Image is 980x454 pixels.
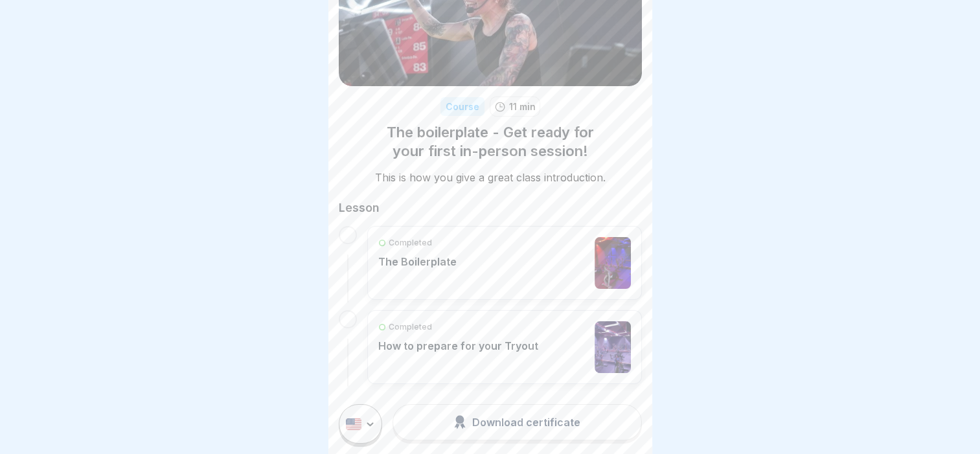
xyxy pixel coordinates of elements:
[595,321,631,373] img: cljrv6v1o05jaeu01foc15pwi.png
[378,255,457,268] p: The Boilerplate
[509,100,536,113] p: 11 min
[389,237,432,249] p: Completed
[595,237,631,289] img: cljrv6ubp05j6eu01xzmwg97g.jpg
[378,237,631,289] a: CompletedThe Boilerplate
[440,97,484,116] div: Course
[389,321,432,333] p: Completed
[393,404,641,440] button: Download certificate
[339,200,642,216] h2: Lesson
[346,418,361,430] img: us.svg
[378,321,631,373] a: CompletedHow to prepare for your Tryout
[378,339,538,352] p: How to prepare for your Tryout
[454,415,580,429] div: Download certificate
[339,170,642,185] p: This is how you give a great class introduction.
[339,123,642,160] h1: The boilerplate - Get ready for your first in-person session!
